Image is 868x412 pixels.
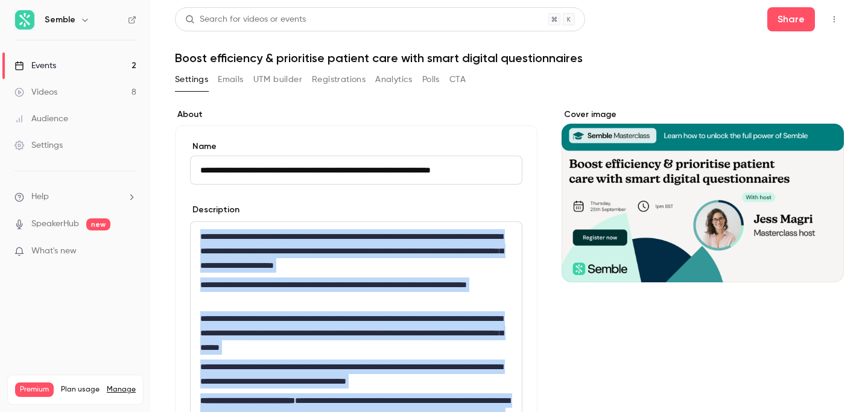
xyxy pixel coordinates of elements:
span: Premium [15,382,54,397]
section: Cover image [562,109,844,282]
label: Cover image [562,109,844,121]
div: Search for videos or events [185,13,306,26]
button: Share [767,7,815,31]
span: What's new [31,245,77,258]
span: new [86,218,110,230]
button: UTM builder [253,70,302,89]
div: Settings [14,139,63,151]
h6: Semble [45,14,75,26]
a: SpeakerHub [31,218,79,230]
iframe: Noticeable Trigger [122,246,136,257]
a: Manage [107,385,136,395]
li: help-dropdown-opener [14,191,136,203]
h1: Boost efficiency & prioritise patient care with smart digital questionnaires [175,51,844,65]
button: Settings [175,70,208,89]
span: Plan usage [61,385,100,395]
button: Emails [218,70,243,89]
button: Registrations [312,70,366,89]
span: Help [31,191,49,203]
label: Description [190,204,239,216]
label: About [175,109,537,121]
button: Analytics [375,70,413,89]
label: Name [190,141,522,153]
div: Videos [14,86,57,98]
button: Polls [422,70,440,89]
div: Events [14,60,56,72]
img: Semble [15,10,34,30]
div: Audience [14,113,68,125]
button: CTA [449,70,466,89]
